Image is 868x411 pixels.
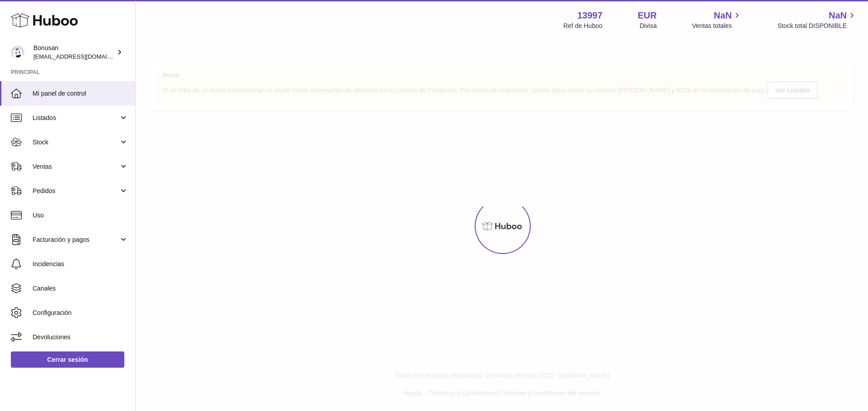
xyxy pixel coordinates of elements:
[33,284,128,293] span: Canales
[638,9,657,22] strong: EUR
[692,22,742,30] span: Ventas totales
[33,114,119,122] span: Listados
[33,138,119,147] span: Stock
[11,351,124,368] a: Cerrar sesión
[563,22,602,30] div: Ref de Huboo
[640,22,657,30] div: Divisa
[778,22,857,30] span: Stock total DISPONIBLE
[577,9,603,22] strong: 13997
[33,44,115,61] div: Bonusan
[33,333,128,342] span: Devoluciones
[829,9,847,22] span: NaN
[11,46,24,59] img: internalAdmin-13997@internal.huboo.com
[33,211,128,220] span: Uso
[33,89,128,98] span: Mi panel de control
[33,187,119,195] span: Pedidos
[33,260,128,268] span: Incidencias
[692,9,742,30] a: NaN Ventas totales
[33,162,119,171] span: Ventas
[33,236,119,244] span: Facturación y pagos
[778,9,857,30] a: NaN Stock total DISPONIBLE
[33,53,133,60] span: [EMAIL_ADDRESS][DOMAIN_NAME]
[33,309,128,317] span: Configuración
[714,9,732,22] span: NaN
